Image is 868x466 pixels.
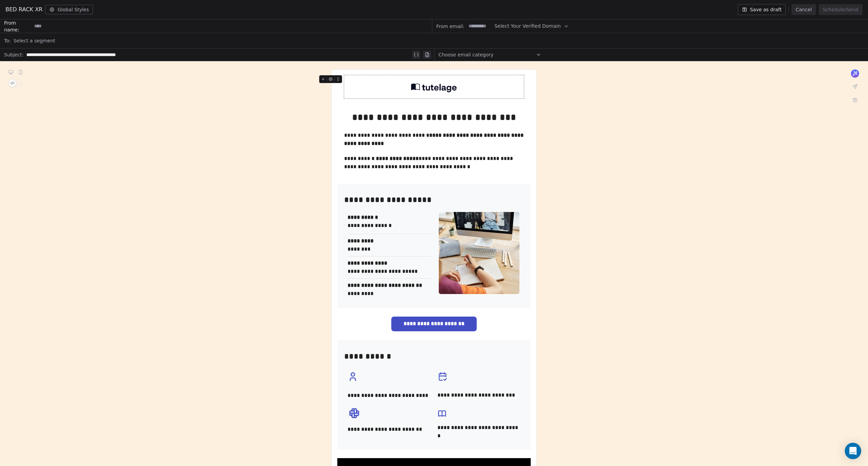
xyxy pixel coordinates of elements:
span: From email: [436,23,464,30]
button: Cancel [791,4,816,15]
span: BED RACK XR [5,5,42,14]
span: Select Your Verified Domain [494,23,561,30]
button: Global Styles [45,5,93,14]
button: Schedule/Send [819,4,863,15]
span: Subject: [4,51,24,60]
span: To: [4,37,11,44]
div: Open Intercom Messenger [845,443,861,459]
span: From name: [4,19,31,33]
span: Select a segment [13,37,55,44]
span: Choose email category [438,51,493,58]
button: Save as draft [738,4,786,15]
